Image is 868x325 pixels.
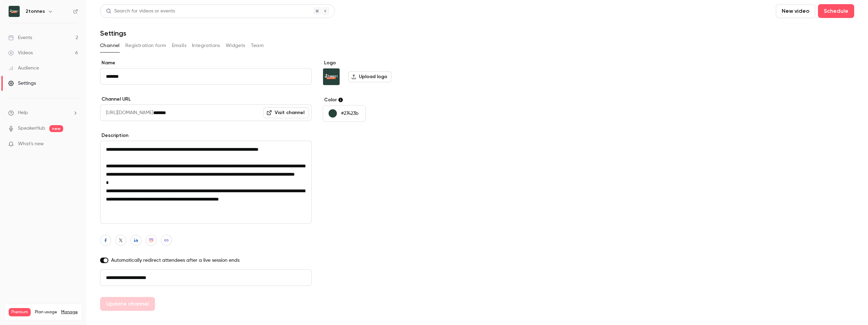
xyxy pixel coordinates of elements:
[8,109,78,117] li: help-dropdown-opener
[100,96,312,103] label: Channel URL
[49,125,63,132] span: new
[323,96,429,103] label: Color
[172,40,186,51] button: Emails
[8,80,36,87] div: Settings
[348,71,392,82] label: Upload logo
[263,107,309,118] a: Visit channel
[818,4,854,18] button: Schedule
[251,40,264,51] button: Team
[106,8,175,15] div: Search for videos or events
[226,40,245,51] button: Widgets
[8,34,32,41] div: Events
[9,6,20,17] img: 2tonnes
[100,257,312,264] label: Automatically redirect attendees after a live session ends
[100,40,120,51] button: Channel
[776,4,815,18] button: New video
[9,308,31,316] span: Premium
[35,309,57,315] span: Plan usage
[61,309,78,315] a: Manage
[8,49,33,56] div: Videos
[100,59,312,66] label: Name
[323,105,366,122] button: #27423b
[8,65,39,72] div: Audience
[26,8,45,15] h6: 2tonnes
[100,104,153,121] span: [URL][DOMAIN_NAME]
[70,141,78,147] iframe: Noticeable Trigger
[18,140,44,148] span: What's new
[323,59,429,66] label: Logo
[323,59,429,85] section: Logo
[18,109,28,117] span: Help
[100,132,312,139] label: Description
[341,110,359,117] p: #27423b
[323,68,340,85] img: 2tonnes
[125,40,166,51] button: Registration form
[18,125,45,132] a: SpeakerHub
[100,29,126,37] h1: Settings
[192,40,220,51] button: Integrations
